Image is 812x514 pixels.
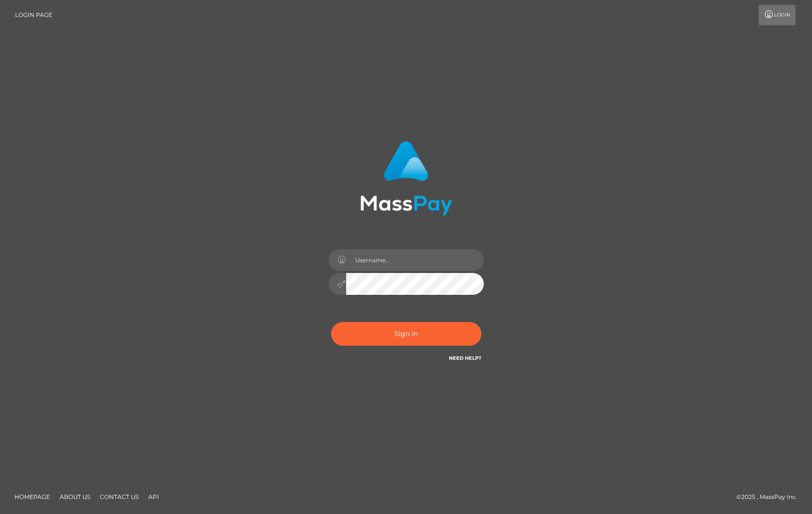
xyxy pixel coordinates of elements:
a: Login Page [15,5,52,25]
a: Contact Us [96,489,143,504]
a: Homepage [11,489,54,504]
button: Sign in [331,322,481,346]
a: API [144,489,163,504]
a: Need Help? [449,355,481,361]
a: Login [759,5,796,25]
img: MassPay Login [360,141,452,215]
a: About Us [56,489,94,504]
div: © 2025 , MassPay Inc. [736,492,805,502]
input: Username... [346,249,484,271]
